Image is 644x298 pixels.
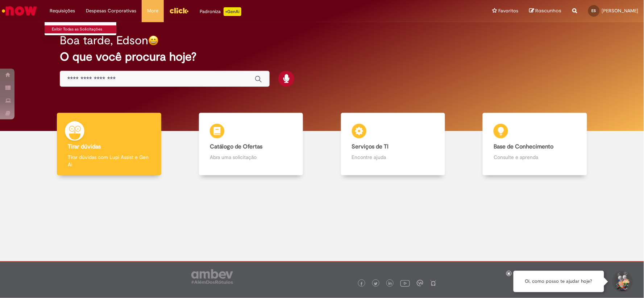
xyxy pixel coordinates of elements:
[68,143,101,150] b: Tirar dúvidas
[514,271,604,292] div: Oi, como posso te ajudar hoje?
[374,282,378,286] img: logo_footer_twitter.png
[191,269,233,284] img: logo_footer_ambev_rotulo_gray.png
[611,271,633,293] button: Iniciar Conversa de Suporte
[352,154,434,161] p: Encontre ajuda
[494,143,553,150] b: Base de Conhecimento
[389,282,392,286] img: logo_footer_linkedin.png
[68,154,150,168] p: Tirar dúvidas com Lupi Assist e Gen Ai
[464,113,606,176] a: Base de Conhecimento Consulte e aprenda
[417,280,423,286] img: logo_footer_workplace.png
[169,5,189,16] img: click_logo_yellow_360x200.png
[38,113,180,176] a: Tirar dúvidas Tirar dúvidas com Lupi Assist e Gen Ai
[430,280,437,286] img: logo_footer_naosei.png
[1,4,38,18] img: ServiceNow
[44,22,117,36] ul: Requisições
[148,35,159,46] img: happy-face.png
[499,7,519,15] span: Favoritos
[60,50,584,63] h2: O que você procura hoje?
[400,278,410,288] img: logo_footer_youtube.png
[322,113,464,176] a: Serviços de TI Encontre ajuda
[529,8,562,15] a: Rascunhos
[536,7,562,14] span: Rascunhos
[180,113,322,176] a: Catálogo de Ofertas Abra uma solicitação
[352,143,389,150] b: Serviços de TI
[147,7,158,15] span: More
[50,7,75,15] span: Requisições
[200,7,241,16] div: Padroniza
[602,8,639,14] span: [PERSON_NAME]
[494,154,576,161] p: Consulte e aprenda
[224,7,241,16] p: +GenAi
[60,34,148,47] h2: Boa tarde, Edson
[360,282,363,286] img: logo_footer_facebook.png
[45,25,124,33] a: Exibir Todas as Solicitações
[210,154,292,161] p: Abra uma solicitação
[592,8,596,13] span: ES
[210,143,262,150] b: Catálogo de Ofertas
[86,7,136,15] span: Despesas Corporativas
